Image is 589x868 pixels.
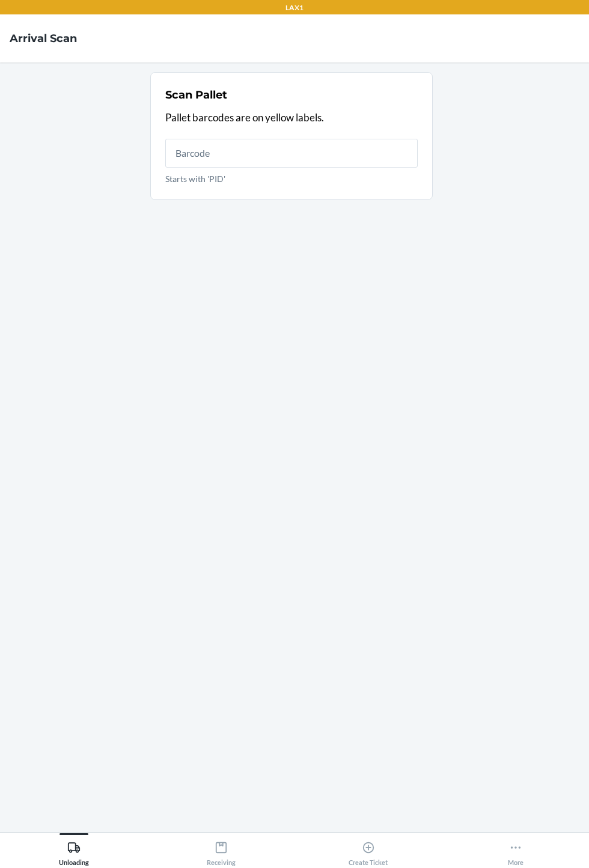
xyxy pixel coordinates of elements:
button: Create Ticket [294,833,442,866]
button: More [442,833,589,866]
h2: Scan Pallet [165,87,227,103]
button: Receiving [147,833,294,866]
div: Create Ticket [349,836,388,866]
div: More [508,836,523,866]
input: Starts with 'PID' [165,139,418,168]
div: Receiving [207,836,236,866]
p: Pallet barcodes are on yellow labels. [165,110,418,126]
p: LAX1 [285,2,304,13]
h4: Arrival Scan [10,31,77,46]
div: Unloading [59,836,89,866]
p: Starts with 'PID' [165,172,418,185]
